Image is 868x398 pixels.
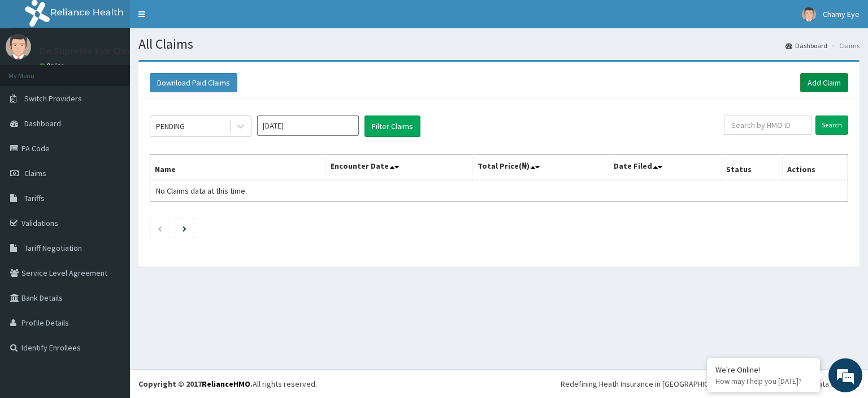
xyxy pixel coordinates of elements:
span: Dashboard [24,118,61,129]
span: Switch Providers [24,93,82,104]
footer: All rights reserved. [130,369,868,398]
input: Search [815,115,848,135]
a: RelianceHMO [202,379,250,389]
span: Chamy Eye [823,9,860,19]
input: Select Month and Year [257,115,359,136]
div: Redefining Heath Insurance in [GEOGRAPHIC_DATA] using Telemedicine and Data Science! [561,378,860,390]
img: User Image [6,34,31,59]
img: User Image [802,7,816,22]
strong: Copyright © 2017 . [138,379,253,389]
th: Status [722,155,782,181]
th: Date Filed [609,155,722,181]
span: No Claims data at this time. [156,186,247,196]
div: We're Online! [715,365,811,375]
a: Online [40,62,67,70]
span: Tariff Negotiation [24,243,82,253]
th: Actions [782,155,848,181]
th: Encounter Date [326,155,473,181]
a: Dashboard [785,41,827,50]
span: Claims [24,168,46,178]
button: Download Paid Claims [150,73,237,92]
th: Total Price(₦) [473,155,609,181]
p: De Supreme Eye Clinic [40,46,137,56]
li: Claims [828,41,860,50]
a: Previous page [157,223,162,233]
a: Next page [183,223,186,233]
p: How may I help you today? [715,376,811,386]
div: PENDING [156,121,185,132]
h1: All Claims [138,37,860,52]
input: Search by HMO ID [724,115,811,135]
th: Name [150,155,326,181]
button: Filter Claims [364,115,420,137]
span: Tariffs [24,193,45,203]
a: Add Claim [800,73,848,92]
